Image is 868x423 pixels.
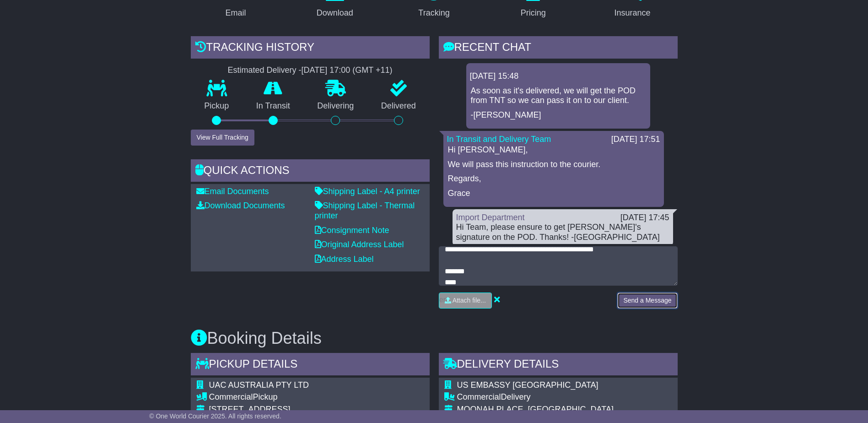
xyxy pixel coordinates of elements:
a: Email Documents [196,187,269,196]
a: In Transit and Delivery Team [447,135,551,144]
p: -[PERSON_NAME] [471,110,646,120]
p: We will pass this instruction to the courier. [448,160,659,170]
span: Commercial [209,392,253,401]
div: RECENT CHAT [439,36,678,61]
a: Shipping Label - A4 printer [315,187,420,196]
span: US EMBASSY [GEOGRAPHIC_DATA] [457,380,598,390]
p: Regards, [448,174,659,184]
button: View Full Tracking [191,130,254,146]
div: Email [225,7,246,19]
div: Pricing [521,7,546,19]
p: Hi [PERSON_NAME], [448,145,659,155]
div: [DATE] 15:48 [470,71,647,81]
div: Download [317,7,353,19]
div: [DATE] 17:45 [620,213,669,223]
h3: Booking Details [191,329,678,347]
a: Download Documents [196,201,285,210]
div: [STREET_ADDRESS] [209,405,416,415]
button: Send a Message [617,293,677,309]
div: Estimated Delivery - [191,65,430,76]
p: Grace [448,189,659,199]
div: Pickup Details [191,353,430,378]
div: Insurance [615,7,651,19]
p: Pickup [191,101,243,111]
div: Pickup [209,392,416,402]
p: As soon as it's delivered, we will get the POD from TNT so we can pass it on to our client. [471,86,646,106]
div: MOONAH PLACE, [GEOGRAPHIC_DATA] [457,405,614,415]
div: Tracking [418,7,449,19]
div: Delivery Details [439,353,678,378]
a: Shipping Label - Thermal printer [315,201,415,220]
span: Commercial [457,392,501,401]
a: Address Label [315,255,374,264]
div: [DATE] 17:51 [611,135,660,145]
div: Tracking history [191,36,430,61]
p: Delivered [367,101,430,111]
div: Quick Actions [191,159,430,184]
a: Import Department [456,213,525,222]
a: Original Address Label [315,240,404,249]
div: Delivery [457,392,614,402]
p: In Transit [243,101,304,111]
a: Consignment Note [315,226,389,235]
p: Delivering [304,101,368,111]
span: © One World Courier 2025. All rights reserved. [149,412,281,420]
div: [DATE] 17:00 (GMT +11) [302,65,393,76]
span: UAC AUSTRALIA PTY LTD [209,380,309,390]
div: Hi Team, please ensure to get [PERSON_NAME]'s signature on the POD. Thanks! -[GEOGRAPHIC_DATA] [456,222,669,242]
